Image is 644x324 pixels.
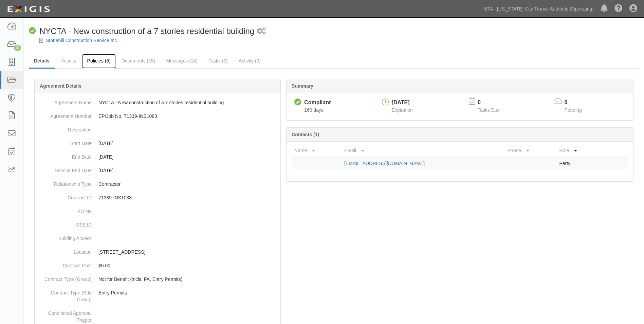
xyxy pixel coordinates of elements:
[234,54,266,68] a: Activity (0)
[98,276,278,283] p: Not for Benefit (incls. FA, Entry Permits)
[14,45,21,51] div: 1
[161,54,203,68] a: Messages (14)
[556,157,601,169] td: Party
[37,96,278,109] dd: NYCTA - New construction of a 7 stories residential building
[565,107,582,113] span: Pending
[37,177,92,187] dt: Relationship Type
[98,194,278,201] p: 71339-INS1083
[37,259,92,269] dt: Contract Cost
[344,161,425,166] a: [EMAIL_ADDRESS][DOMAIN_NAME]
[82,54,116,69] a: Policies (5)
[342,144,505,157] th: Email
[257,28,266,35] i: 1 scheduled workflow
[37,109,278,123] dd: EP/Job No. 71339-INS1083
[37,164,278,177] dd: [DATE]
[392,107,413,113] span: Expiration
[505,144,557,157] th: Phone
[37,204,92,215] dt: PO No
[29,25,254,37] div: NYCTA - New construction of a 7 stories residential building
[116,54,161,68] a: Documents (15)
[39,26,254,36] span: NYCTA - New construction of a 7 stories residential building
[478,107,500,113] span: Tasks Due
[29,28,36,35] i: Compliant
[37,191,92,201] dt: Contract ID
[37,232,92,242] dt: Building Access
[37,137,92,147] dt: Start Date
[565,99,590,107] p: 0
[37,245,92,255] dt: Location
[98,249,278,255] p: [STREET_ADDRESS]
[392,99,413,107] div: [DATE]
[37,218,92,228] dt: SSE ID
[37,272,92,283] dt: Contract Type (Group)
[37,150,278,164] dd: [DATE]
[98,262,278,269] p: $0.00
[37,137,278,150] dd: [DATE]
[37,286,92,303] dt: Contract Type (Sub Group)
[98,289,278,296] p: Entry Permits
[40,83,81,89] b: Agreement Details
[292,132,319,137] b: Contacts (1)
[37,123,92,133] dt: Description
[29,54,55,69] a: Details
[556,144,601,157] th: Role
[37,109,92,120] dt: Agreement Number
[5,3,52,15] img: logo-5460c22ac91f19d4615b14bd174203de0afe785f0fc80cf4dbbc73dc1793850b.png
[55,54,81,68] a: Results
[292,83,313,89] b: Summary
[46,38,118,43] a: Stonehill Construction Service Inc.
[294,99,301,106] i: Compliant
[478,99,508,107] p: 0
[37,150,92,160] dt: End Date
[304,107,324,113] span: Since 04/03/2025
[37,306,92,323] dt: Conditional Approval Trigger
[480,2,597,16] a: MTA - [US_STATE] City Transit Authority (Operating)
[37,96,92,106] dt: Agreement Name
[203,54,233,68] a: Tasks (0)
[37,177,278,191] dd: Contractor
[304,99,331,107] div: Compliant
[292,144,342,157] th: Name
[614,5,623,13] i: Help Center - Complianz
[37,164,92,174] dt: Service End Date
